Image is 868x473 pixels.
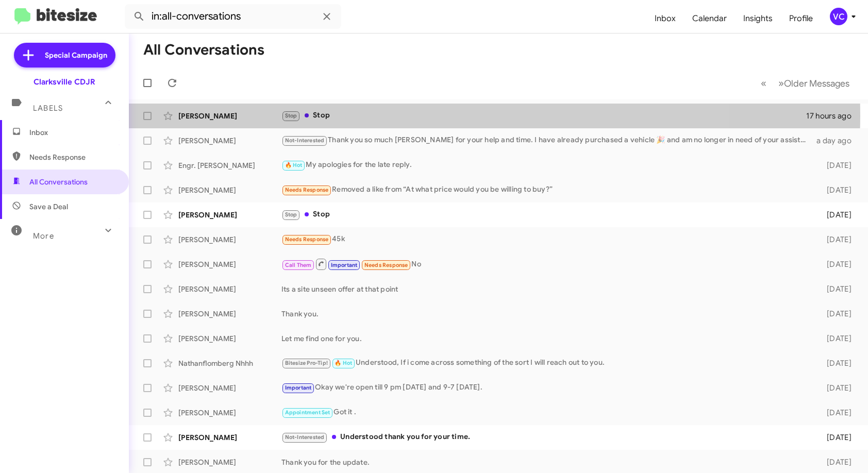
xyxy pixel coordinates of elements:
button: Previous [755,73,773,94]
div: Understood thank you for your time. [281,431,812,443]
span: Needs Response [285,187,329,193]
span: Appointment Set [285,409,330,416]
span: Important [285,384,312,391]
div: [PERSON_NAME] [178,234,281,245]
span: Needs Response [29,152,117,162]
div: [PERSON_NAME] [178,210,281,220]
div: Nathanflomberg Nhhh [178,358,281,368]
div: [DATE] [812,259,860,269]
div: Stop [281,110,806,122]
a: Insights [735,4,781,33]
div: Thank you. [281,309,812,319]
div: Got it . [281,407,812,418]
div: [DATE] [812,358,860,368]
span: Special Campaign [45,50,107,60]
div: [DATE] [812,333,860,344]
span: Inbox [29,127,117,138]
div: [DATE] [812,160,860,171]
div: [PERSON_NAME] [178,333,281,344]
div: [DATE] [812,185,860,195]
input: Search [125,4,341,29]
div: [DATE] [812,234,860,245]
div: Thank you so much [PERSON_NAME] for your help and time. I have already purchased a vehicle 🎉 and ... [281,134,812,146]
div: [DATE] [812,432,860,443]
span: » [778,77,784,90]
span: Needs Response [285,236,329,243]
div: [PERSON_NAME] [178,284,281,294]
div: [PERSON_NAME] [178,259,281,269]
button: Next [772,73,856,94]
div: [PERSON_NAME] [178,457,281,467]
div: Let me find one for you. [281,333,812,344]
div: Its a site unseen offer at that point [281,284,812,294]
div: [DATE] [812,408,860,418]
div: Thank you for the update. [281,457,812,467]
span: Needs Response [364,262,408,268]
div: Engr. [PERSON_NAME] [178,160,281,171]
span: More [33,231,54,241]
span: Not-Interested [285,434,325,441]
span: Save a Deal [29,201,68,212]
div: [PERSON_NAME] [178,136,281,146]
span: All Conversations [29,177,88,187]
span: Older Messages [784,78,849,89]
div: a day ago [812,136,860,146]
div: 45k [281,233,812,245]
div: Removed a like from “At what price would you be willing to buy?” [281,184,812,196]
div: [PERSON_NAME] [178,383,281,393]
span: 🔥 Hot [285,162,303,168]
a: Calendar [684,4,735,33]
a: Special Campaign [14,43,115,67]
div: [DATE] [812,210,860,220]
span: Important [331,262,358,268]
div: [PERSON_NAME] [178,111,281,121]
span: Stop [285,211,297,218]
a: Profile [781,4,821,33]
div: [PERSON_NAME] [178,185,281,195]
div: [DATE] [812,457,860,467]
div: [PERSON_NAME] [178,408,281,418]
div: [PERSON_NAME] [178,432,281,443]
div: My apologies for the late reply. [281,159,812,171]
span: Bitesize Pro-Tip! [285,360,328,366]
div: Clarksville CDJR [34,77,95,87]
div: No [281,258,812,271]
span: Not-Interested [285,137,325,144]
span: Call Them [285,262,312,268]
button: VC [821,8,857,25]
div: Understood, If i come across something of the sort I will reach out to you. [281,357,812,369]
div: Okay we're open till 9 pm [DATE] and 9-7 [DATE]. [281,382,812,394]
span: Stop [285,112,297,119]
span: Labels [33,104,63,113]
div: VC [830,8,847,25]
div: 17 hours ago [806,111,860,121]
nav: Page navigation example [755,73,856,94]
span: 🔥 Hot [335,360,352,366]
div: [DATE] [812,309,860,319]
span: « [761,77,766,90]
h1: All Conversations [143,42,264,58]
div: [DATE] [812,284,860,294]
div: Stop [281,209,812,221]
a: Inbox [646,4,684,33]
div: [PERSON_NAME] [178,309,281,319]
div: [DATE] [812,383,860,393]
